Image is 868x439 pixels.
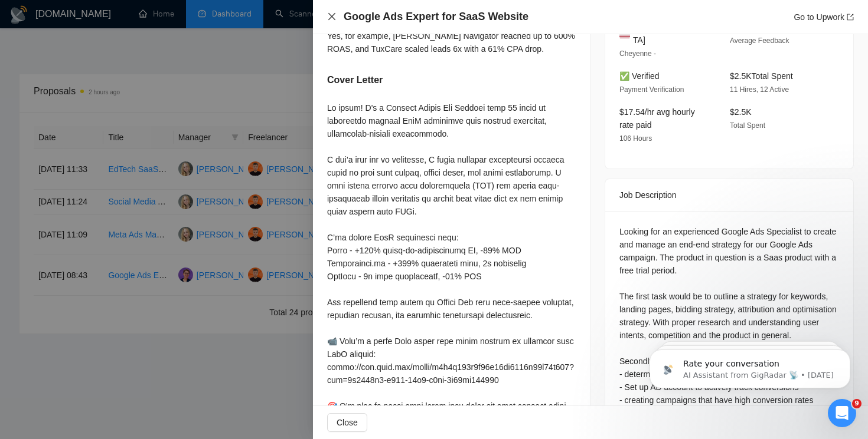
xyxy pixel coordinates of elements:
[619,71,660,81] span: ✅ Verified
[619,179,839,211] div: Job Description
[828,399,856,427] iframe: Intercom live chat
[730,121,765,130] span: Total Spent
[619,49,656,58] span: Cheyenne -
[852,399,862,408] span: 9
[847,14,854,21] span: export
[730,107,752,117] span: $2.5K
[632,325,868,407] iframe: Intercom notifications message
[327,101,576,438] div: Lo ipsum! D's a Consect Adipis Eli Seddoei temp 55 incid ut laboreetdo magnaal EniM adminimve qui...
[794,12,854,22] a: Go to Upworkexport
[327,73,383,87] h5: Cover Letter
[619,107,695,130] span: $17.54/hr avg hourly rate paid
[327,12,337,21] span: close
[619,85,684,94] span: Payment Verification
[327,413,367,432] button: Close
[730,85,789,94] span: 11 Hires, 12 Active
[327,12,337,22] button: Close
[344,9,528,24] h4: Google Ads Expert for SaaS Website
[619,134,652,143] span: 106 Hours
[730,37,789,45] span: Average Feedback
[337,416,358,429] span: Close
[327,29,576,55] div: Yes, for example, [PERSON_NAME] Navigator reached up to 600% ROAS, and TuxCare scaled leads 6x wi...
[730,71,793,81] span: $2.5K Total Spent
